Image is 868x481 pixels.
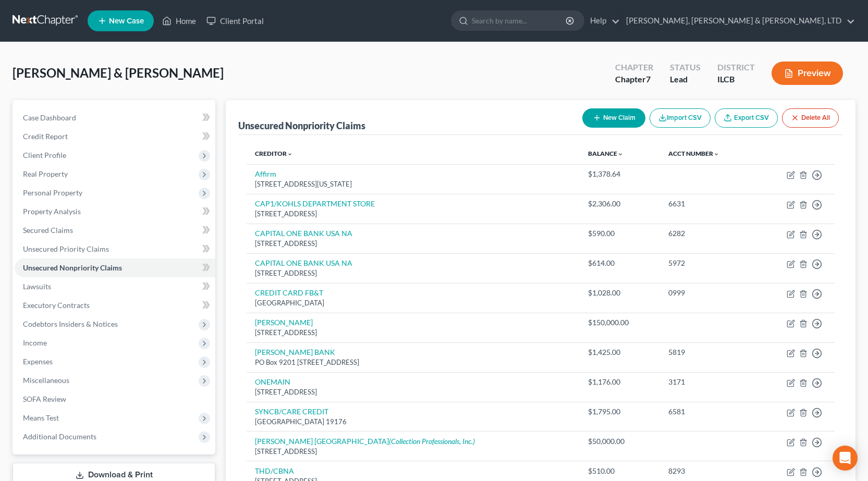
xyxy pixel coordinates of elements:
[615,61,653,73] div: Chapter
[255,169,276,178] a: Affirm
[13,65,224,80] span: [PERSON_NAME] & [PERSON_NAME]
[15,277,215,296] a: Lawsuits
[255,298,571,308] div: [GEOGRAPHIC_DATA]
[833,446,858,471] div: Open Intercom Messenger
[23,169,68,178] span: Real Property
[668,466,747,476] div: 8293
[615,73,653,85] div: Chapter
[588,317,652,328] div: $150,000.00
[255,258,352,267] a: CAPITAL ONE BANK USA NA
[23,113,76,122] span: Case Dashboard
[582,108,645,128] button: New Claim
[255,437,475,446] a: [PERSON_NAME] [GEOGRAPHIC_DATA](Collection Professionals, Inc.)
[668,228,747,239] div: 6282
[255,179,571,189] div: [STREET_ADDRESS][US_STATE]
[585,11,620,30] a: Help
[668,199,747,209] div: 6631
[255,417,571,427] div: [GEOGRAPHIC_DATA] 19176
[15,258,215,277] a: Unsecured Nonpriority Claims
[23,263,122,272] span: Unsecured Nonpriority Claims
[15,240,215,258] a: Unsecured Priority Claims
[588,406,652,417] div: $1,795.00
[255,447,571,457] div: [STREET_ADDRESS]
[287,151,293,157] i: expand_more
[238,119,365,132] div: Unsecured Nonpriority Claims
[23,244,109,253] span: Unsecured Priority Claims
[715,108,778,128] a: Export CSV
[650,108,711,128] button: Import CSV
[23,319,118,328] span: Codebtors Insiders & Notices
[255,377,290,386] a: ONEMAIN
[668,347,747,357] div: 5819
[15,108,215,127] a: Case Dashboard
[588,258,652,268] div: $614.00
[23,357,53,366] span: Expenses
[255,357,571,367] div: PO Box 9201 [STREET_ADDRESS]
[15,221,215,240] a: Secured Claims
[201,11,269,30] a: Client Portal
[23,132,68,141] span: Credit Report
[23,394,66,403] span: SOFA Review
[621,11,855,30] a: [PERSON_NAME], [PERSON_NAME] & [PERSON_NAME], LTD
[668,150,719,157] a: Acct Numberexpand_more
[668,406,747,417] div: 6581
[255,239,571,249] div: [STREET_ADDRESS]
[646,74,651,84] span: 7
[670,73,701,85] div: Lead
[588,347,652,357] div: $1,425.00
[588,466,652,476] div: $510.00
[772,61,843,85] button: Preview
[255,328,571,338] div: [STREET_ADDRESS]
[782,108,839,128] button: Delete All
[717,73,755,85] div: ILCB
[255,150,293,157] a: Creditorexpand_more
[668,258,747,268] div: 5972
[255,466,294,475] a: THD/CBNA
[713,151,719,157] i: expand_more
[617,151,624,157] i: expand_more
[23,207,81,216] span: Property Analysis
[23,226,73,235] span: Secured Claims
[717,61,755,73] div: District
[255,199,375,208] a: CAP1/KOHLS DEPARTMENT STORE
[668,377,747,387] div: 3171
[23,301,90,310] span: Executory Contracts
[255,318,313,327] a: [PERSON_NAME]
[255,387,571,397] div: [STREET_ADDRESS]
[23,282,51,291] span: Lawsuits
[255,268,571,278] div: [STREET_ADDRESS]
[23,188,82,197] span: Personal Property
[255,229,352,238] a: CAPITAL ONE BANK USA NA
[23,151,66,159] span: Client Profile
[670,61,701,73] div: Status
[15,296,215,315] a: Executory Contracts
[23,413,59,422] span: Means Test
[23,338,47,347] span: Income
[668,288,747,298] div: 0999
[15,202,215,221] a: Property Analysis
[157,11,201,30] a: Home
[588,288,652,298] div: $1,028.00
[15,127,215,146] a: Credit Report
[23,376,69,385] span: Miscellaneous
[255,348,335,356] a: [PERSON_NAME] BANK
[15,390,215,409] a: SOFA Review
[255,209,571,219] div: [STREET_ADDRESS]
[255,407,328,416] a: SYNCB/CARE CREDIT
[23,432,96,441] span: Additional Documents
[588,169,652,179] div: $1,378.64
[588,150,624,157] a: Balanceexpand_more
[472,11,567,30] input: Search by name...
[588,228,652,239] div: $590.00
[389,437,475,446] i: (Collection Professionals, Inc.)
[588,436,652,447] div: $50,000.00
[588,199,652,209] div: $2,306.00
[255,288,323,297] a: CREDIT CARD FB&T
[109,17,144,25] span: New Case
[588,377,652,387] div: $1,176.00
